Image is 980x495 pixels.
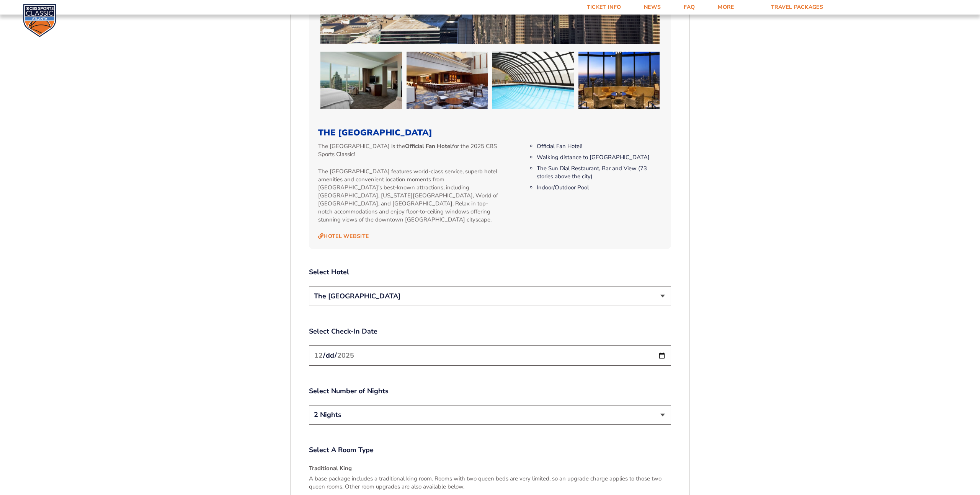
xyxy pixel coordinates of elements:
[537,184,662,192] li: Indoor/Outdoor Pool
[309,267,671,277] label: Select Hotel
[309,475,671,491] p: A base package includes a traditional king room. Rooms with two queen beds are very limited, so a...
[578,52,660,109] img: The Westin Peachtree Plaza Atlanta
[309,464,671,472] h4: Traditional King
[318,233,369,240] a: Hotel Website
[318,128,662,138] h3: The [GEOGRAPHIC_DATA]
[537,164,662,181] li: The Sun Dial Restaurant, Bar and View (73 stories above the city)
[318,168,501,224] p: The [GEOGRAPHIC_DATA] features world-class service, superb hotel amenities and convenient locatio...
[537,153,662,161] li: Walking distance to [GEOGRAPHIC_DATA]
[320,52,402,109] img: The Westin Peachtree Plaza Atlanta
[537,142,662,150] li: Official Fan Hotel!
[492,52,574,109] img: The Westin Peachtree Plaza Atlanta
[309,445,671,455] label: Select A Room Type
[405,142,452,150] strong: Official Fan Hotel
[309,386,671,396] label: Select Number of Nights
[309,327,671,336] label: Select Check-In Date
[407,52,488,109] img: The Westin Peachtree Plaza Atlanta
[23,4,56,37] img: CBS Sports Classic
[318,142,501,158] p: The [GEOGRAPHIC_DATA] is the for the 2025 CBS Sports Classic!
